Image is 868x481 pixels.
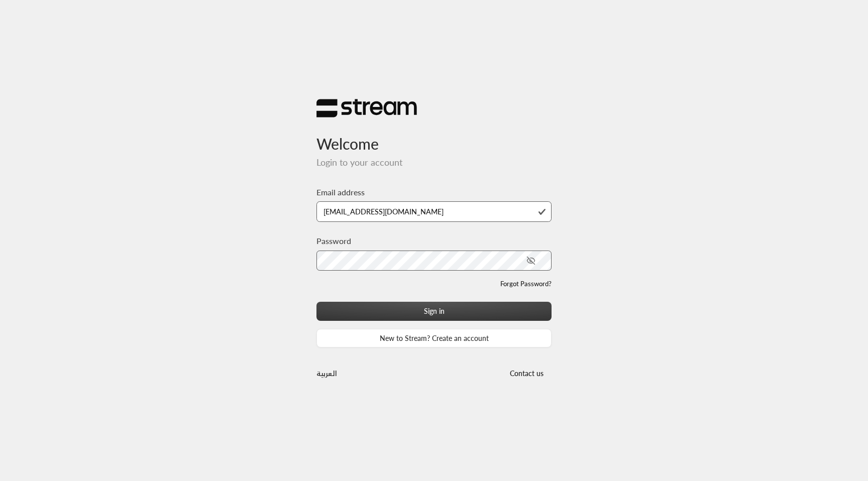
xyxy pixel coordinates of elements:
[316,364,337,383] a: العربية
[316,201,552,222] input: Type your email here
[500,279,552,289] a: Forgot Password?
[316,157,552,168] h5: Login to your account
[316,118,552,153] h3: Welcome
[316,302,552,320] button: Sign in
[522,252,539,269] button: toggle password visibility
[316,235,351,247] label: Password
[316,98,417,118] img: Stream Logo
[501,369,552,378] a: Contact us
[501,364,552,383] button: Contact us
[316,186,365,198] label: Email address
[316,329,552,347] a: New to Stream? Create an account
